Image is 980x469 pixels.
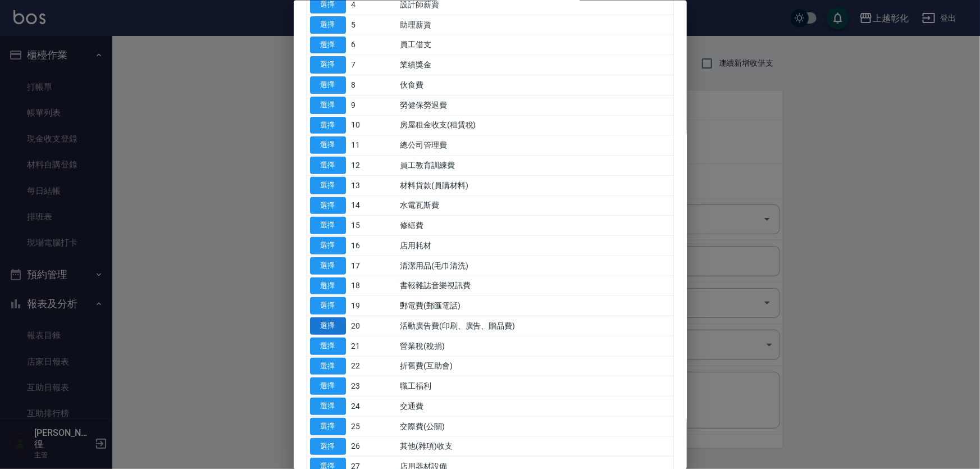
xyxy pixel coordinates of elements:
td: 22 [349,356,398,376]
td: 11 [349,135,398,155]
button: 選擇 [310,357,346,375]
td: 總公司管理費 [397,135,673,155]
td: 清潔用品(毛巾清洗) [397,256,673,276]
td: 房屋租金收支(租賃稅) [397,115,673,135]
td: 交通費 [397,396,673,416]
button: 選擇 [310,76,346,94]
button: 選擇 [310,398,346,415]
button: 選擇 [310,36,346,53]
td: 8 [349,75,398,95]
td: 10 [349,115,398,135]
button: 選擇 [310,56,346,74]
td: 材料貨款(員購材料) [397,175,673,195]
td: 水電瓦斯費 [397,195,673,216]
td: 18 [349,276,398,296]
button: 選擇 [310,438,346,455]
td: 21 [349,336,398,356]
td: 19 [349,295,398,316]
td: 15 [349,215,398,235]
td: 員工教育訓練費 [397,155,673,175]
button: 選擇 [310,417,346,435]
button: 選擇 [310,237,346,254]
button: 選擇 [310,116,346,134]
td: 郵電費(郵匯電話) [397,295,673,316]
td: 其他(雜項)收支 [397,436,673,457]
button: 選擇 [310,377,346,395]
td: 16 [349,235,398,256]
td: 13 [349,175,398,195]
td: 助理薪資 [397,15,673,35]
td: 7 [349,54,398,75]
button: 選擇 [310,257,346,274]
td: 業績獎金 [397,54,673,75]
td: 修繕費 [397,215,673,235]
button: 選擇 [310,277,346,294]
button: 選擇 [310,217,346,234]
td: 伙食費 [397,75,673,95]
button: 選擇 [310,136,346,154]
td: 12 [349,155,398,175]
button: 選擇 [310,197,346,214]
td: 店用耗材 [397,235,673,256]
button: 選擇 [310,176,346,194]
td: 9 [349,95,398,115]
td: 20 [349,316,398,336]
button: 選擇 [310,157,346,174]
td: 員工借支 [397,35,673,55]
td: 5 [349,15,398,35]
td: 24 [349,396,398,416]
td: 折舊費(互助會) [397,356,673,376]
button: 選擇 [310,297,346,315]
button: 選擇 [310,96,346,113]
button: 選擇 [310,337,346,354]
td: 17 [349,256,398,276]
button: 選擇 [310,317,346,335]
td: 6 [349,35,398,55]
td: 23 [349,376,398,396]
td: 交際費(公關) [397,416,673,436]
td: 職工福利 [397,376,673,396]
td: 26 [349,436,398,457]
td: 書報雜誌音樂視訊費 [397,276,673,296]
td: 營業稅(稅捐) [397,336,673,356]
button: 選擇 [310,16,346,33]
td: 25 [349,416,398,436]
td: 活動廣告費(印刷、廣告、贈品費) [397,316,673,336]
td: 14 [349,195,398,216]
td: 勞健保勞退費 [397,95,673,115]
